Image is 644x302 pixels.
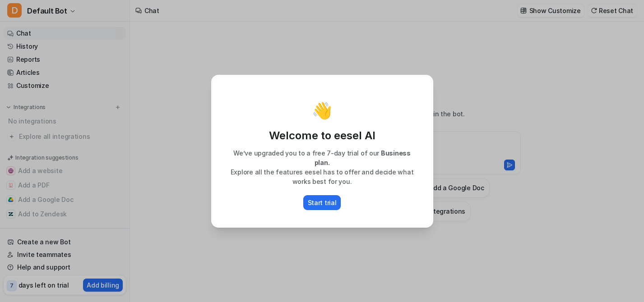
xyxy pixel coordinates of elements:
p: Welcome to eesel AI [222,128,423,143]
p: Start trial [308,198,337,207]
p: We’ve upgraded you to a free 7-day trial of our [222,148,423,167]
p: Explore all the features eesel has to offer and decide what works best for you. [222,167,423,186]
button: Start trial [303,195,341,210]
p: 👋 [312,101,332,119]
